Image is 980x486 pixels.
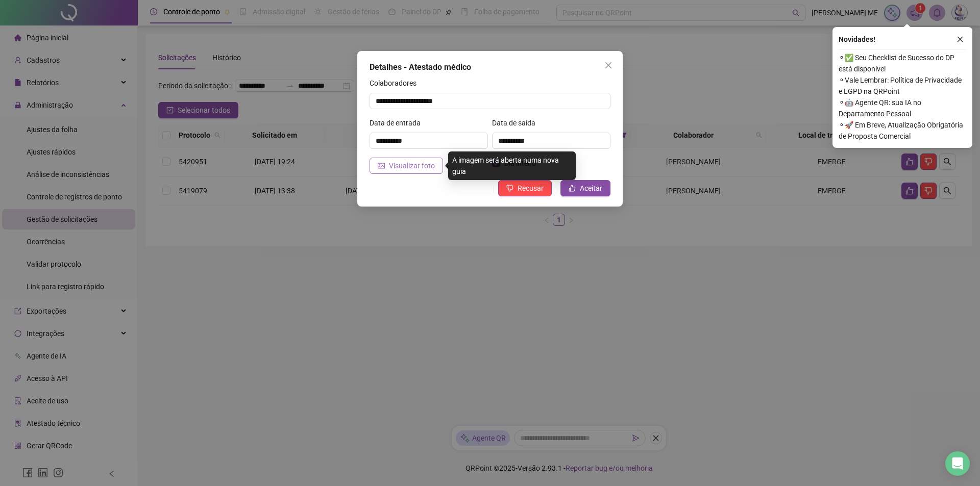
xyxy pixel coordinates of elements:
span: ⚬ 🤖 Agente QR: sua IA no Departamento Pessoal [839,97,966,119]
button: Aceitar [560,180,610,196]
span: Visualizar foto [389,160,435,171]
span: ⚬ ✅ Seu Checklist de Sucesso do DP está disponível [839,52,966,74]
label: Data de saída [492,117,542,129]
div: A imagem será aberta numa nova guia [448,151,576,180]
span: dislike [506,185,513,192]
span: ⚬ 🚀 Em Breve, Atualização Obrigatória de Proposta Comercial [839,119,966,142]
label: Data de entrada [370,117,427,129]
span: Aceitar [580,183,602,194]
label: Colaboradores [370,78,423,89]
button: Recusar [498,180,552,196]
span: Novidades ! [839,34,875,45]
span: close [604,61,612,69]
span: ⚬ Vale Lembrar: Política de Privacidade e LGPD na QRPoint [839,74,966,97]
button: Close [600,57,617,73]
span: close [957,36,964,43]
button: Visualizar foto [370,158,443,174]
div: Detalhes - Atestado médico [370,61,610,73]
span: Recusar [518,183,544,194]
span: like [569,185,576,192]
div: Open Intercom Messenger [945,451,970,476]
span: picture [378,162,385,169]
